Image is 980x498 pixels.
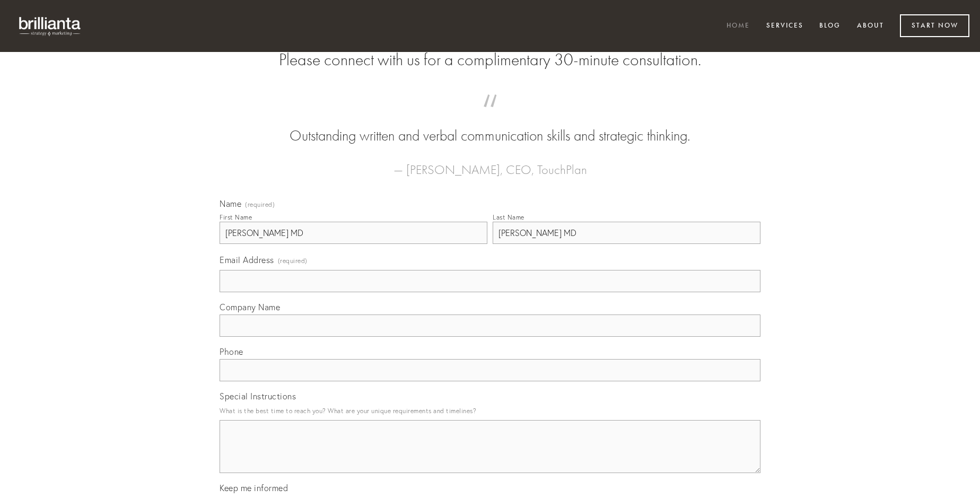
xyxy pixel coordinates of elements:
[220,213,252,221] div: First Name
[11,11,90,41] img: brillianta - research, strategy, marketing
[720,18,757,35] a: Home
[237,146,743,180] figcaption: — [PERSON_NAME], CEO, TouchPlan
[237,105,743,126] span: “
[278,254,308,268] span: (required)
[220,404,760,418] p: What is the best time to reach you? What are your unique requirements and timelines?
[220,346,243,357] span: Phone
[220,302,280,312] span: Company Name
[850,18,891,35] a: About
[220,391,296,401] span: Special Instructions
[812,18,847,35] a: Blog
[220,198,241,209] span: Name
[220,255,274,265] span: Email Address
[237,105,743,146] blockquote: Outstanding written and verbal communication skills and strategic thinking.
[493,213,524,221] div: Last Name
[220,483,288,493] span: Keep me informed
[245,202,275,208] span: (required)
[220,50,760,70] h2: Please connect with us for a complimentary 30-minute consultation.
[759,18,810,35] a: Services
[900,14,969,37] a: Start Now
